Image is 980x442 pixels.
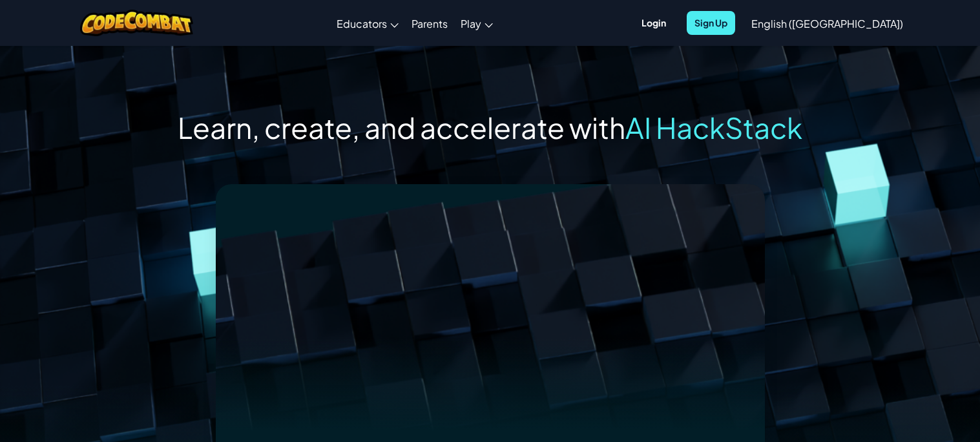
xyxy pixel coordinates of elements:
[751,17,903,30] span: English ([GEOGRAPHIC_DATA])
[454,6,499,41] a: Play
[178,109,625,145] span: Learn, create, and accelerate with
[745,6,910,41] a: English ([GEOGRAPHIC_DATA])
[687,11,735,35] button: Sign Up
[461,17,481,30] span: Play
[337,17,387,30] span: Educators
[405,6,454,41] a: Parents
[330,6,405,41] a: Educators
[634,11,674,35] button: Login
[80,10,193,36] img: CodeCombat logo
[625,109,802,145] span: AI HackStack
